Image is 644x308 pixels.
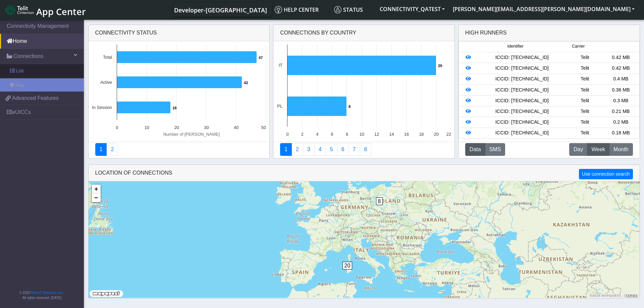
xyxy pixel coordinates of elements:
button: Data [465,143,485,156]
span: Map [15,82,24,89]
div: Telit [567,97,603,105]
a: Zero Session [348,143,360,156]
text: Number of [PERSON_NAME] [163,132,220,137]
div: ICCID: [TECHNICAL_ID] [477,129,567,137]
text: Active [100,80,112,85]
div: 0.42 MB [603,65,639,72]
div: ICCID: [TECHNICAL_ID] [477,108,567,115]
button: SMS [485,143,505,156]
button: Month [609,143,633,156]
nav: Summary paging [95,143,263,156]
div: 0.36 MB [603,86,639,94]
a: Connections By Country [280,143,292,156]
span: Identifier [507,43,524,50]
text: 16 [404,132,409,137]
div: 0.4 MB [603,75,639,83]
div: High Runners [465,29,507,37]
a: Zoom in [92,185,101,193]
div: ICCID: [TECHNICAL_ID] [477,65,567,72]
a: App Center [5,3,85,17]
div: Telit [567,75,603,83]
text: 20 [434,132,439,137]
text: 22 [446,132,451,137]
div: ICCID: [TECHNICAL_ID] [477,54,567,61]
span: Developer-[GEOGRAPHIC_DATA] [174,6,267,14]
div: ICCID: [TECHNICAL_ID] [477,97,567,105]
span: Week [591,145,605,153]
text: 6 [331,132,333,137]
text: Total [103,55,112,60]
div: Telit [567,54,603,61]
a: Zoom out [92,193,101,202]
img: status.svg [334,6,341,13]
a: 14 Days Trend [337,143,349,156]
text: 14 [389,132,394,137]
text: 10 [360,132,364,137]
a: Not Connected for 30 days [360,143,372,156]
span: 20 [342,262,353,269]
span: Day [574,145,583,153]
span: List [16,67,23,75]
text: 47 [259,56,263,60]
div: Connectivity status [89,25,270,41]
a: Usage per Country [303,143,315,156]
text: 20 [438,64,442,68]
text: 42 [244,81,248,85]
a: Carrier [291,143,303,156]
div: Telit [567,65,603,72]
span: Connections [13,52,43,60]
text: 10 [145,125,149,130]
a: Connectivity status [95,143,107,156]
text: 0 [286,132,288,137]
a: Help center [272,3,331,16]
span: Status [334,6,363,13]
button: Week [587,143,609,156]
a: Connections By Carrier [314,143,326,156]
text: 12 [374,132,379,137]
text: In Session [92,105,112,110]
text: 40 [234,125,238,130]
text: IT [279,63,283,68]
div: Telit [567,129,603,137]
div: LOCATION OF CONNECTIONS [89,165,640,181]
text: 8 [348,105,351,109]
img: logo-telit-cinterion-gw-new.png [5,5,34,15]
a: Your current platform instance [174,3,267,16]
text: 2 [301,132,304,137]
a: Deployment status [106,143,118,156]
text: 30 [204,125,209,130]
div: ©2025 MapQuest, | [588,294,639,298]
span: Carrier [572,43,585,50]
span: App Center [36,5,86,18]
a: Status [331,3,376,16]
text: 8 [346,132,348,137]
div: ICCID: [TECHNICAL_ID] [477,86,567,94]
div: 0.18 MB [603,129,639,137]
text: 50 [261,125,266,130]
div: 0.2 MB [603,119,639,126]
a: Telit IoT Solutions, Inc. [30,291,64,295]
div: 0.3 MB [603,97,639,105]
text: 0 [116,125,118,130]
text: 4 [316,132,318,137]
button: Day [569,143,587,156]
div: Telit [567,119,603,126]
a: Terms [626,294,638,297]
div: Telit [567,86,603,94]
button: Use connection search [579,169,633,179]
div: 0.21 MB [603,108,639,115]
div: Connections By Country [273,25,454,41]
span: Advanced Features [12,94,59,102]
img: knowledge.svg [275,6,282,13]
a: Usage by Carrier [326,143,337,156]
div: ICCID: [TECHNICAL_ID] [477,119,567,126]
div: Telit [567,108,603,115]
span: 8 [376,197,383,205]
nav: Summary paging [280,143,448,156]
button: [PERSON_NAME][EMAIL_ADDRESS][PERSON_NAME][DOMAIN_NAME] [449,3,639,15]
text: PL [277,104,282,109]
text: 18 [172,106,176,110]
div: 0.42 MB [603,54,639,61]
span: Help center [275,6,319,13]
text: 20 [174,125,179,130]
